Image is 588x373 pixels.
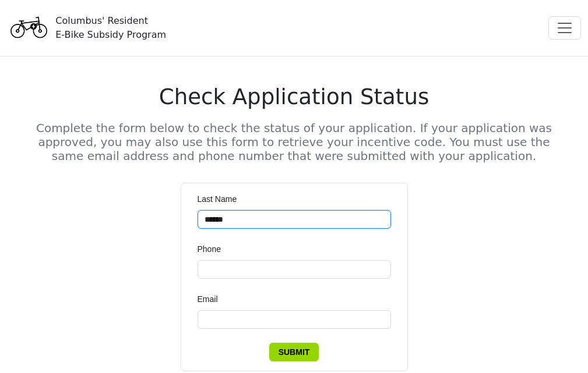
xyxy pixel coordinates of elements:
input: Phone [198,260,391,279]
button: Submit [269,343,319,361]
label: Phone [198,243,229,255]
span: Submit [279,346,310,358]
img: Program logo [7,8,51,48]
input: Last Name [198,210,391,229]
label: Email [198,293,226,305]
a: Columbus' ResidentE-Bike Subsidy Program [7,20,166,34]
button: Toggle navigation [548,16,581,40]
div: Columbus' Resident E-Bike Subsidy Program [55,14,166,42]
input: Email [198,310,391,329]
label: Last Name [198,193,245,205]
h5: Complete the form below to check the status of your application. If your application was approved... [29,121,560,163]
h1: Check Application Status [29,84,560,111]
